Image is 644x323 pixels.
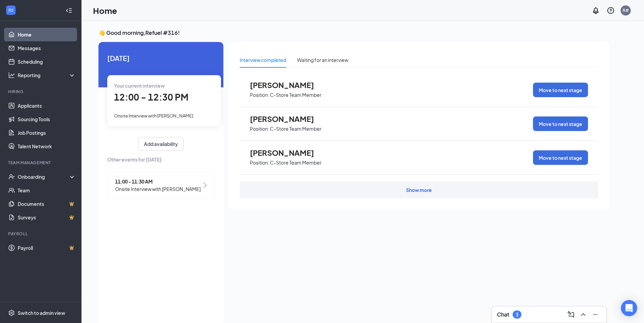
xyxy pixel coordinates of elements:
[607,6,615,15] svg: QuestionInfo
[497,311,509,318] h3: Chat
[533,83,588,97] button: Move to next stage
[107,156,215,163] span: Other events for [DATE]
[567,310,575,319] svg: ComposeMessage
[592,6,600,15] svg: Notifications
[591,310,600,319] svg: Minimize
[18,41,76,55] a: Messages
[18,112,76,126] a: Sourcing Tools
[297,56,348,64] div: Waiting for an interview
[18,211,76,224] a: SurveysCrown
[18,126,76,139] a: Job Postings
[270,126,321,132] p: C-Store Team Member
[18,99,76,112] a: Applicants
[533,150,588,165] button: Move to next stage
[115,185,201,193] span: Onsite Interview with [PERSON_NAME]
[93,5,117,16] h1: Home
[8,309,15,316] svg: Settings
[18,139,76,153] a: Talent Network
[18,309,65,316] div: Switch to admin view
[18,28,76,41] a: Home
[250,159,269,166] p: Position:
[579,310,587,319] svg: ChevronUp
[18,241,76,255] a: PayrollCrown
[18,197,76,211] a: DocumentsCrown
[621,300,637,316] div: Open Intercom Messenger
[590,309,601,320] button: Minimize
[8,173,15,180] svg: UserCheck
[578,309,589,320] button: ChevronUp
[18,173,70,180] div: Onboarding
[114,91,188,103] span: 12:00 - 12:30 PM
[623,7,629,13] div: R#
[107,53,215,63] span: [DATE]
[114,113,193,119] span: Onsite Interview with [PERSON_NAME]
[114,83,165,89] span: Your current interview
[7,7,14,14] svg: WorkstreamLogo
[270,159,321,166] p: C-Store Team Member
[250,126,269,132] p: Position:
[250,148,325,157] span: [PERSON_NAME]
[250,92,269,98] p: Position:
[8,72,15,79] svg: Analysis
[18,72,76,79] div: Reporting
[18,55,76,68] a: Scheduling
[406,187,432,193] div: Show more
[66,7,72,14] svg: Collapse
[250,81,325,89] span: [PERSON_NAME]
[250,114,325,123] span: [PERSON_NAME]
[533,116,588,131] button: Move to next stage
[8,89,74,94] div: Hiring
[8,231,74,237] div: Payroll
[138,137,184,151] button: Add availability
[115,178,201,185] span: 11:00 - 11:30 AM
[98,29,609,37] h3: 👋 Good morning, Refuel #316 !
[516,312,518,318] div: 3
[270,92,321,98] p: C-Store Team Member
[240,56,286,64] div: Interview completed
[8,160,74,166] div: Team Management
[566,309,576,320] button: ComposeMessage
[18,184,76,197] a: Team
